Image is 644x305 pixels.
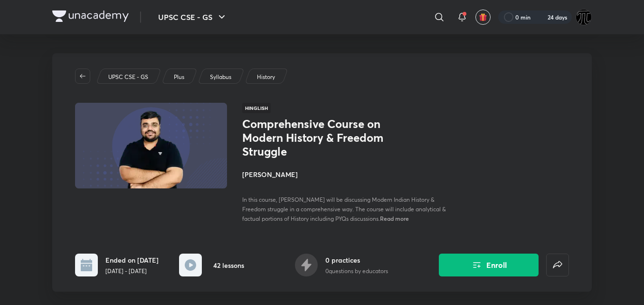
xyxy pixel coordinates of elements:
button: Enroll [439,254,539,276]
p: History [257,73,275,81]
img: Watcher [576,9,592,25]
a: History [256,73,277,81]
h6: Ended on [DATE] [105,255,159,265]
span: Hinglish [242,103,271,113]
img: Company Logo [52,10,129,22]
p: UPSC CSE - GS [108,73,148,81]
p: Syllabus [210,73,231,81]
span: Read more [380,215,409,222]
p: Plus [174,73,184,81]
h6: 0 practices [325,255,388,265]
h6: 42 lessons [213,260,244,270]
a: Syllabus [208,73,233,81]
img: Thumbnail [74,102,228,189]
button: avatar [475,10,491,25]
button: UPSC CSE - GS [152,8,233,27]
a: Company Logo [52,10,129,24]
h1: Comprehensive Course on Modern History & Freedom Struggle [242,117,398,158]
p: [DATE] - [DATE] [105,267,159,275]
span: In this course, [PERSON_NAME] will be discussing Modern Indian History & Freedom struggle in a co... [242,196,446,222]
p: 0 questions by educators [325,267,388,275]
a: Plus [172,73,186,81]
img: avatar [479,13,487,21]
img: streak [536,12,546,22]
a: UPSC CSE - GS [107,73,150,81]
h4: [PERSON_NAME] [242,169,455,179]
button: false [546,254,569,276]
